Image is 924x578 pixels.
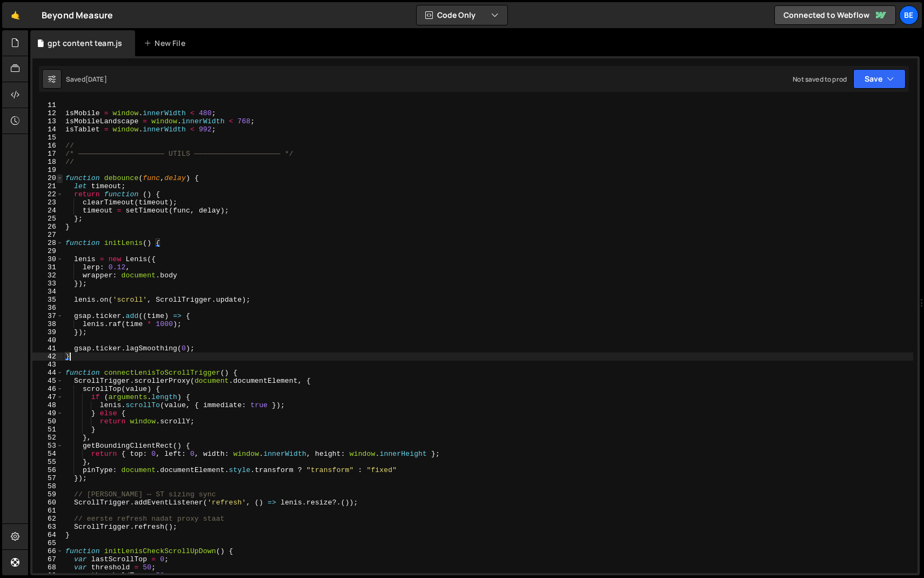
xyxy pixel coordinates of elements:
div: 45 [32,377,63,385]
div: gpt content team.js [48,38,122,49]
div: 68 [32,563,63,572]
div: 58 [32,482,63,490]
div: 25 [32,215,63,223]
div: 48 [32,401,63,409]
div: 30 [32,255,63,263]
div: 15 [32,134,63,142]
div: 32 [32,271,63,280]
div: 65 [32,539,63,547]
button: Code Only [417,5,507,25]
div: 39 [32,328,63,336]
div: 37 [32,312,63,320]
div: 42 [32,353,63,361]
div: 52 [32,434,63,442]
div: 51 [32,426,63,434]
div: 36 [32,304,63,312]
div: 21 [32,182,63,190]
div: Not saved to prod [793,75,847,84]
div: 34 [32,288,63,296]
div: 33 [32,280,63,288]
div: 60 [32,499,63,507]
div: 16 [32,142,63,150]
div: 61 [32,507,63,515]
div: 20 [32,174,63,182]
div: 40 [32,336,63,344]
div: 64 [32,531,63,539]
div: 31 [32,263,63,271]
div: 29 [32,247,63,255]
div: 13 [32,117,63,125]
div: 49 [32,409,63,417]
a: Connected to Webflow [774,5,896,25]
div: New File [144,38,189,49]
div: 59 [32,490,63,499]
div: 18 [32,158,63,166]
div: 19 [32,166,63,174]
a: 🤙 [2,2,29,28]
a: Be [899,5,919,25]
div: 24 [32,207,63,215]
div: Saved [66,75,107,84]
div: 28 [32,239,63,247]
div: 41 [32,344,63,353]
div: 38 [32,320,63,328]
div: 56 [32,466,63,474]
div: 54 [32,450,63,458]
div: Beyond Measure [42,9,113,22]
div: 46 [32,385,63,393]
div: 23 [32,198,63,207]
div: 47 [32,393,63,401]
button: Save [853,69,906,89]
div: 35 [32,296,63,304]
div: 12 [32,109,63,117]
div: 17 [32,150,63,158]
div: 53 [32,442,63,450]
div: 27 [32,231,63,239]
div: 57 [32,474,63,482]
div: 11 [32,101,63,109]
div: 66 [32,547,63,555]
div: 26 [32,223,63,231]
div: [DATE] [85,75,107,84]
div: 22 [32,190,63,198]
div: 63 [32,523,63,531]
div: 55 [32,458,63,466]
div: 14 [32,125,63,134]
div: 44 [32,369,63,377]
div: 50 [32,417,63,426]
div: 67 [32,555,63,563]
div: 62 [32,515,63,523]
div: 43 [32,361,63,369]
